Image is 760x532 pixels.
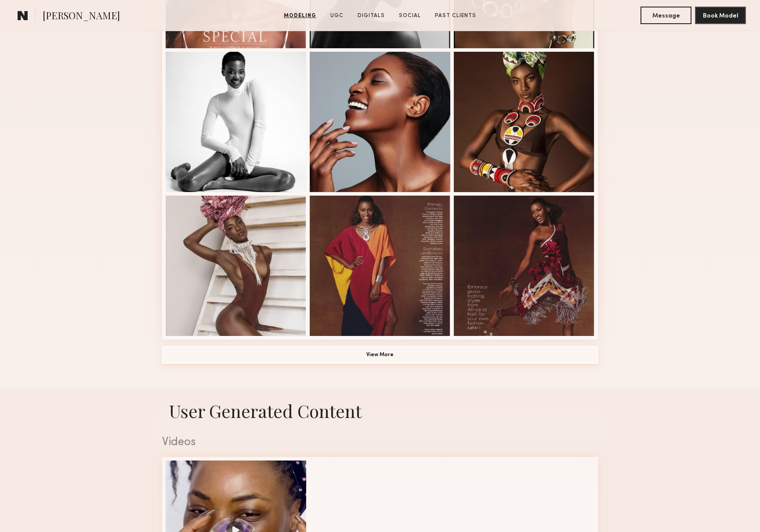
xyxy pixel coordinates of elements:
span: [PERSON_NAME] [43,9,120,24]
button: Book Model [695,7,746,24]
a: Book Model [695,11,746,19]
a: Digitals [354,12,388,20]
button: Message [641,7,691,24]
a: Social [395,12,424,20]
div: Videos [162,437,598,448]
a: Modeling [280,12,320,20]
a: Past Clients [431,12,480,20]
button: View More [162,346,598,364]
a: UGC [327,12,347,20]
h1: User Generated Content [155,399,605,422]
